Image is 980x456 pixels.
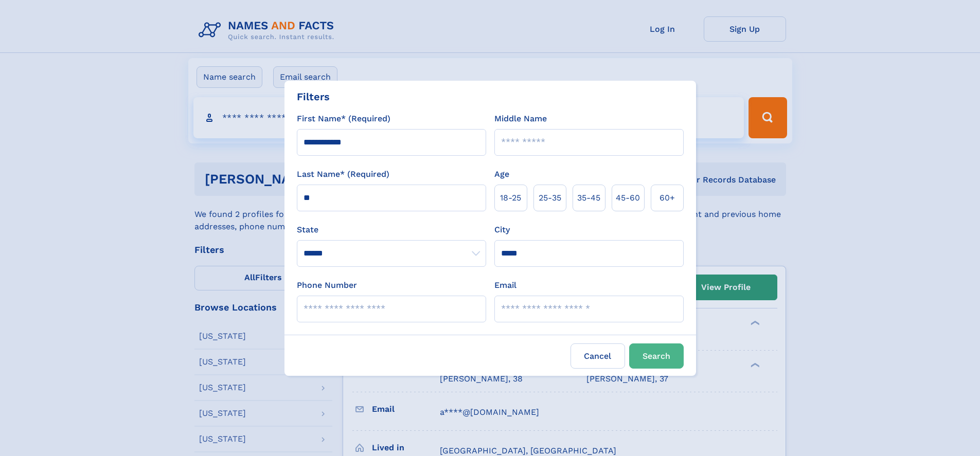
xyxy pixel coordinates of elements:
[616,192,640,204] span: 45‑60
[494,113,547,125] label: Middle Name
[629,343,684,369] button: Search
[660,192,675,204] span: 60+
[500,192,521,204] span: 18‑25
[494,168,509,180] label: Age
[297,113,390,125] label: First Name* (Required)
[297,224,486,236] label: State
[494,279,516,291] label: Email
[577,192,600,204] span: 35‑45
[297,279,357,291] label: Phone Number
[297,89,330,104] div: Filters
[539,192,561,204] span: 25‑35
[297,168,389,180] label: Last Name* (Required)
[494,224,510,236] label: City
[571,343,625,369] label: Cancel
